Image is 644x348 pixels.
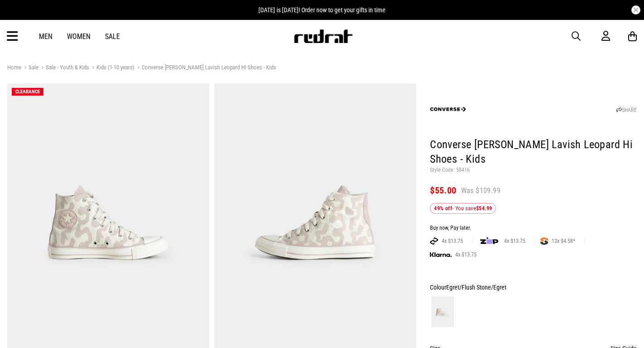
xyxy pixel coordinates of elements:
a: Converse [PERSON_NAME] Lavish Leopard Hi Shoes - Kids [134,64,276,72]
span: CLEARANCE [15,89,40,95]
a: Women [67,32,91,41]
a: Home [7,64,21,71]
img: Converse [430,91,466,127]
b: 49% off [434,205,452,212]
span: 4x $13.75 [501,237,529,245]
p: Style Code: 58416 [430,167,637,174]
span: $55.00 [430,185,456,196]
a: Sale [21,64,38,72]
a: Sale [105,32,120,41]
div: Colour [430,282,637,293]
img: SPLITPAY [540,237,548,245]
span: 4x $13.75 [438,237,467,245]
span: Was $109.99 [461,186,501,196]
span: [DATE] is [DATE]! Order now to get your gifts in time [258,6,386,14]
a: Men [39,32,52,41]
img: Egret/Flush Stone/Egret [431,296,454,327]
img: AFTERPAY [430,237,438,245]
img: Redrat logo [293,29,353,43]
div: - You save [430,203,496,214]
a: Sale - Youth & Kids [38,64,89,72]
img: KLARNA [430,252,452,257]
span: Egret/Flush Stone/Egret [446,284,506,291]
h1: Converse [PERSON_NAME] Lavish Leopard Hi Shoes - Kids [430,138,637,167]
b: $54.99 [476,205,492,212]
div: Buy now, Pay later. [430,225,637,232]
span: 4x $13.75 [452,251,480,258]
a: Kids (1-10 years) [89,64,134,72]
span: 12x $4.58* [548,237,579,245]
img: zip [480,237,498,246]
a: SHARE [616,107,637,113]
